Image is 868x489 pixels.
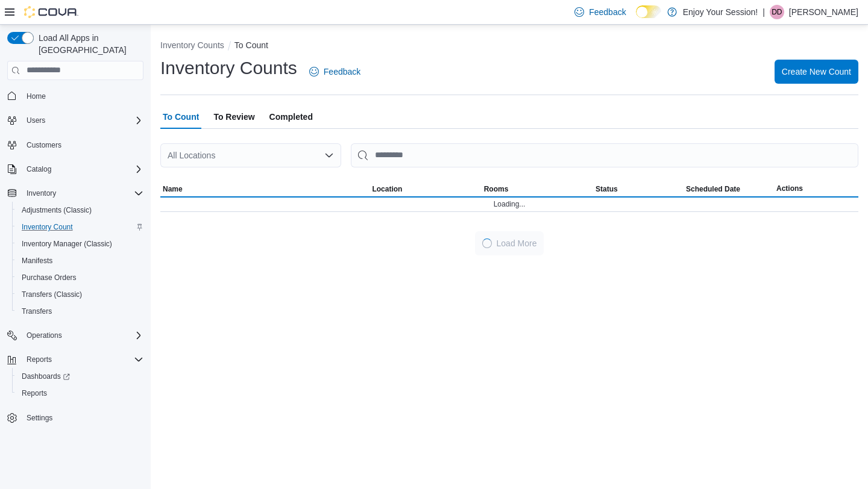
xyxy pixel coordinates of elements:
[22,162,143,176] span: Catalog
[163,184,183,194] span: Name
[27,188,56,198] span: Inventory
[27,164,51,174] span: Catalog
[27,92,46,101] span: Home
[17,369,143,384] span: Dashboards
[596,184,618,194] span: Status
[12,235,148,252] button: Inventory Manager (Classic)
[17,386,143,400] span: Reports
[324,66,360,78] span: Feedback
[12,252,148,269] button: Manifests
[782,66,851,78] span: Create New Count
[213,105,254,129] span: To Review
[22,273,77,282] span: Purchase Orders
[17,237,117,251] a: Inventory Manager (Classic)
[22,137,143,152] span: Customers
[304,60,365,84] a: Feedback
[17,203,96,217] a: Adjustments (Classic)
[17,220,143,234] span: Inventory Count
[763,5,765,19] p: |
[22,113,50,128] button: Users
[22,290,82,299] span: Transfers (Classic)
[12,286,148,303] button: Transfers (Classic)
[17,270,143,285] span: Purchase Orders
[160,182,370,196] button: Name
[27,355,52,364] span: Reports
[372,184,402,194] span: Location
[2,327,148,344] button: Operations
[7,83,143,458] nav: Complex example
[22,352,57,367] button: Reports
[22,256,52,266] span: Manifests
[17,369,75,384] a: Dashboards
[17,237,143,251] span: Inventory Manager (Classic)
[589,6,626,18] span: Feedback
[22,352,143,367] span: Reports
[482,182,593,196] button: Rooms
[17,287,143,302] span: Transfers (Classic)
[22,372,70,381] span: Dashboards
[160,56,297,80] h1: Inventory Counts
[2,161,148,178] button: Catalog
[27,413,52,423] span: Settings
[234,40,268,50] button: To Count
[789,5,858,19] p: [PERSON_NAME]
[17,304,143,319] span: Transfers
[22,307,52,316] span: Transfers
[27,331,62,340] span: Operations
[2,409,148,426] button: Settings
[2,112,148,129] button: Users
[2,185,148,202] button: Inventory
[22,89,143,104] span: Home
[22,186,61,201] button: Inventory
[17,270,81,285] a: Purchase Orders
[484,184,509,194] span: Rooms
[22,328,67,343] button: Operations
[12,219,148,235] button: Inventory Count
[776,184,803,193] span: Actions
[370,182,481,196] button: Location
[22,410,143,425] span: Settings
[17,304,57,319] a: Transfers
[475,231,544,255] button: LoadingLoad More
[22,388,47,398] span: Reports
[22,328,143,343] span: Operations
[22,113,143,128] span: Users
[772,5,782,19] span: DD
[17,386,52,400] a: Reports
[12,269,148,286] button: Purchase Orders
[636,18,637,19] span: Dark Mode
[160,39,858,54] nav: An example of EuiBreadcrumbs
[770,5,784,19] div: Devin D'Amelio
[22,186,143,201] span: Inventory
[480,236,494,250] span: Loading
[22,222,73,232] span: Inventory Count
[17,254,143,268] span: Manifests
[22,205,92,215] span: Adjustments (Classic)
[17,203,143,217] span: Adjustments (Classic)
[497,237,537,249] span: Load More
[22,411,57,425] a: Settings
[269,105,313,129] span: Completed
[34,32,143,56] span: Load All Apps in [GEOGRAPHIC_DATA]
[12,368,148,385] a: Dashboards
[17,287,87,302] a: Transfers (Classic)
[17,254,57,268] a: Manifests
[24,6,78,18] img: Cova
[775,60,858,84] button: Create New Count
[17,220,78,234] a: Inventory Count
[27,140,61,150] span: Customers
[12,385,148,402] button: Reports
[593,182,684,196] button: Status
[163,105,199,129] span: To Count
[494,199,526,209] span: Loading...
[2,87,148,105] button: Home
[2,136,148,154] button: Customers
[12,202,148,219] button: Adjustments (Classic)
[683,5,758,19] p: Enjoy Your Session!
[22,239,112,249] span: Inventory Manager (Classic)
[686,184,740,194] span: Scheduled Date
[22,89,51,104] a: Home
[684,182,774,196] button: Scheduled Date
[160,40,224,50] button: Inventory Counts
[22,138,66,152] a: Customers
